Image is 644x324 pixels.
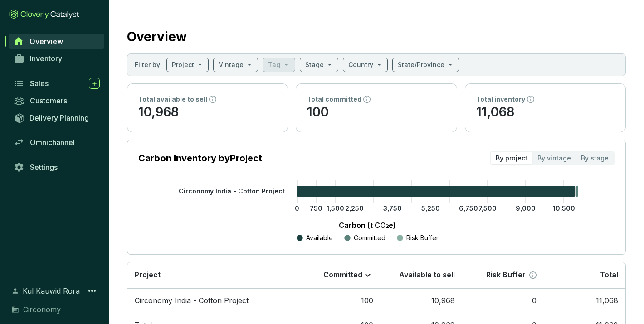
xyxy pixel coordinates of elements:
tspan: 9,000 [516,204,536,212]
a: Customers [9,93,104,108]
div: By project [491,152,532,164]
tspan: 7,500 [478,204,497,212]
span: Customers [30,96,67,105]
div: By vintage [532,152,576,164]
tspan: 6,750 [459,204,478,212]
p: Risk Buffer [406,233,439,242]
tspan: 5,250 [421,204,440,212]
th: Available to sell [381,262,462,288]
tspan: 750 [310,204,322,212]
th: Project [127,262,299,288]
p: Available [306,233,333,242]
td: 100 [299,288,381,313]
td: Circonomy India - Cotton Project [127,288,299,313]
span: Inventory [30,54,62,63]
a: Delivery Planning [9,110,104,125]
a: Settings [9,160,104,175]
div: By stage [576,152,614,164]
div: segmented control [490,151,615,165]
p: Risk Buffer [486,270,526,280]
p: Filter by: [135,60,162,69]
td: 0 [462,288,544,313]
span: Kul Kauwid Rora [23,285,80,296]
a: Overview [9,34,104,49]
span: Delivery Planning [29,113,89,122]
span: Omnichannel [30,138,75,147]
p: Carbon (t CO₂e) [152,220,583,231]
span: Overview [29,37,63,46]
td: 10,968 [381,288,462,313]
td: 11,068 [544,288,625,313]
span: Circonomy [23,304,61,315]
tspan: 1,500 [327,204,344,212]
th: Total [544,262,625,288]
tspan: 0 [295,204,299,212]
p: Tag [268,60,280,69]
p: Committed [354,233,385,242]
p: 100 [307,104,445,121]
a: Omnichannel [9,135,104,150]
p: 10,968 [138,104,277,121]
tspan: 10,500 [553,204,575,212]
p: Total available to sell [138,95,207,104]
tspan: 3,750 [383,204,402,212]
p: Total committed [307,95,361,104]
tspan: 2,250 [345,204,364,212]
p: Carbon Inventory by Project [138,152,262,164]
p: Total inventory [476,95,525,104]
h2: Overview [127,27,187,46]
tspan: Circonomy India - Cotton Project [179,187,285,195]
p: Committed [323,270,362,280]
p: 11,068 [476,104,615,121]
span: Sales [30,79,49,88]
span: Settings [30,163,58,172]
a: Inventory [9,51,104,66]
a: Sales [9,76,104,91]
